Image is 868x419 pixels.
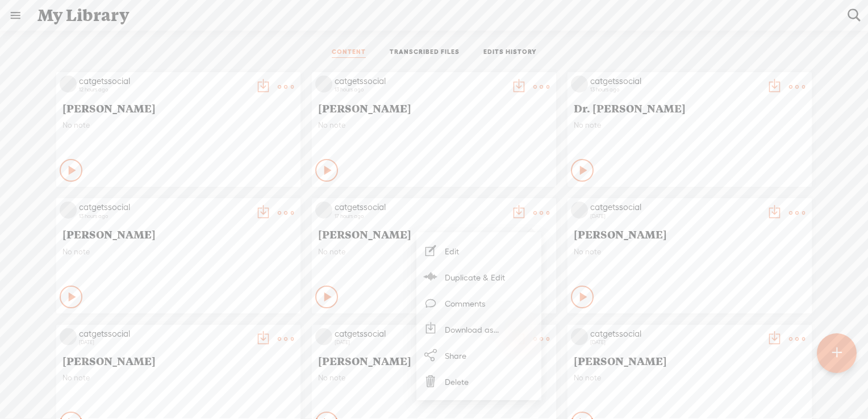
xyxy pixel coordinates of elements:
div: catgetssocial [79,328,249,340]
span: [PERSON_NAME] [574,354,806,367]
div: 13 hours ago [590,86,761,93]
div: catgetssocial [335,328,505,340]
div: catgetssocial [590,328,761,340]
div: [DATE] [335,339,505,346]
span: No note [318,120,550,130]
a: Share [422,342,536,368]
span: No note [574,247,806,257]
a: TRANSCRIBED FILES [390,48,460,58]
div: [DATE] [590,339,761,346]
a: Edit [422,238,536,264]
a: Comments [422,290,536,316]
span: No note [318,247,550,257]
div: 17 hours ago [335,213,505,220]
div: 12 hours ago [79,86,249,93]
img: videoLoading.png [571,76,588,93]
div: [DATE] [590,213,761,220]
span: [PERSON_NAME] [318,354,550,367]
img: videoLoading.png [315,76,332,93]
div: [DATE] [79,339,249,346]
span: [PERSON_NAME] [318,101,550,115]
img: videoLoading.png [60,202,77,219]
span: [PERSON_NAME] [62,227,294,241]
a: CONTENT [332,48,366,58]
span: [PERSON_NAME] [574,227,806,241]
img: videoLoading.png [571,202,588,219]
span: No note [574,120,806,130]
div: My Library [30,1,840,30]
div: catgetssocial [79,76,249,87]
span: No note [62,120,294,130]
img: videoLoading.png [315,202,332,219]
img: videoLoading.png [571,328,588,345]
span: Dr. [PERSON_NAME] [574,101,806,115]
div: catgetssocial [590,76,761,87]
span: No note [318,373,550,383]
div: 13 hours ago [335,86,505,93]
a: Delete [422,368,536,395]
img: videoLoading.png [60,76,77,93]
img: videoLoading.png [60,328,77,345]
a: Download as... [422,316,536,342]
a: EDITS HISTORY [483,48,537,58]
span: No note [62,373,294,383]
div: catgetssocial [335,76,505,87]
span: [PERSON_NAME] [62,354,294,367]
img: videoLoading.png [315,328,332,345]
span: No note [62,247,294,257]
div: 13 hours ago [79,213,249,220]
span: No note [574,373,806,383]
div: catgetssocial [335,202,505,213]
span: [PERSON_NAME] [318,227,550,241]
a: Duplicate & Edit [422,264,536,290]
span: [PERSON_NAME] [62,101,294,115]
div: catgetssocial [79,202,249,213]
div: catgetssocial [590,202,761,213]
